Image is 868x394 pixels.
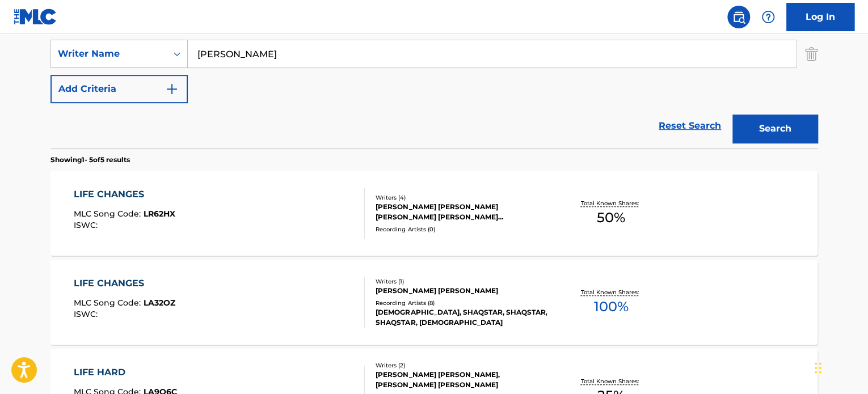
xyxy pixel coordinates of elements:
span: MLC Song Code : [74,298,144,308]
img: MLC Logo [14,9,57,25]
div: Writers ( 2 ) [376,361,547,370]
p: Showing 1 - 5 of 5 results [50,155,130,165]
div: Writer Name [58,47,160,61]
p: Total Known Shares: [580,288,641,296]
a: Public Search [727,6,750,28]
div: Drag [815,351,821,385]
img: Delete Criterion [805,40,818,68]
div: [DEMOGRAPHIC_DATA], SHAQSTAR, SHAQSTAR, SHAQSTAR, [DEMOGRAPHIC_DATA] [376,307,547,328]
a: LIFE CHANGESMLC Song Code:LA32OZISWC:Writers (1)[PERSON_NAME] [PERSON_NAME]Recording Artists (8)[... [50,260,818,345]
button: Search [732,115,818,143]
div: [PERSON_NAME] [PERSON_NAME] [PERSON_NAME] [PERSON_NAME] [PERSON_NAME], [PERSON_NAME] [376,202,547,222]
div: Recording Artists ( 0 ) [376,225,547,234]
div: Writers ( 4 ) [376,193,547,202]
div: LIFE CHANGES [74,188,175,201]
div: Recording Artists ( 8 ) [376,299,547,307]
img: search [732,10,745,24]
a: Reset Search [653,113,727,138]
span: 50 % [597,207,625,228]
a: Log In [786,3,854,31]
span: ISWC : [74,309,100,319]
span: LR62HX [144,209,175,219]
div: [PERSON_NAME] [PERSON_NAME] [376,286,547,296]
p: Total Known Shares: [580,377,641,385]
iframe: Chat Widget [811,340,868,394]
img: 9d2ae6d4665cec9f34b9.svg [165,82,179,96]
form: Search Form [50,5,818,149]
img: help [761,10,775,24]
div: Help [757,6,779,28]
div: [PERSON_NAME] [PERSON_NAME], [PERSON_NAME] [PERSON_NAME] [376,370,547,390]
div: LIFE CHANGES [74,277,175,290]
span: LA32OZ [144,298,175,308]
button: Add Criteria [50,75,188,103]
div: Writers ( 1 ) [376,277,547,286]
span: ISWC : [74,220,100,230]
a: LIFE CHANGESMLC Song Code:LR62HXISWC:Writers (4)[PERSON_NAME] [PERSON_NAME] [PERSON_NAME] [PERSON... [50,171,818,256]
div: LIFE HARD [74,366,177,379]
span: 100 % [593,296,628,317]
p: Total Known Shares: [580,199,641,207]
span: MLC Song Code : [74,209,144,219]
